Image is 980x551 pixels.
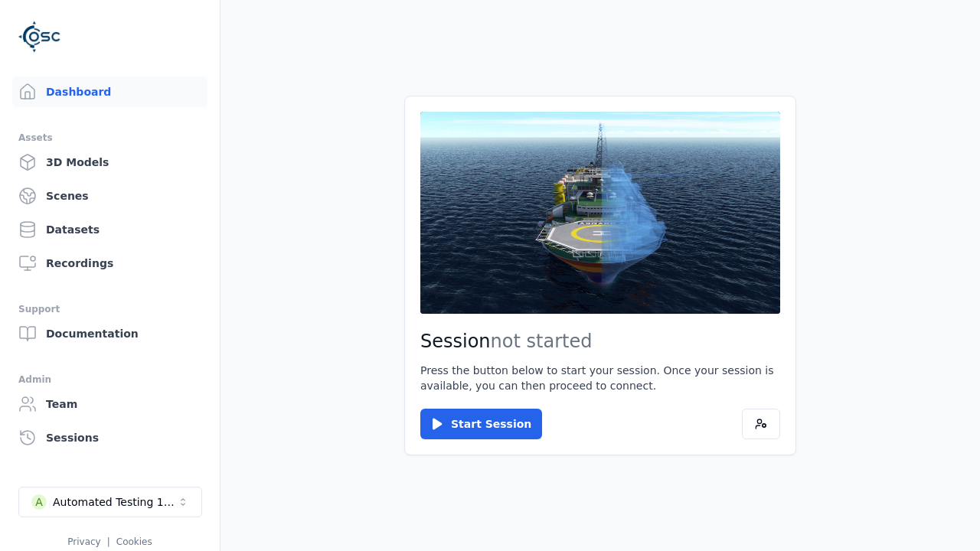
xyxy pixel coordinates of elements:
a: Privacy [67,536,100,547]
a: Cookies [116,536,152,547]
div: Automated Testing 1 - Playwright [53,494,177,510]
div: Support [18,300,201,318]
h2: Session [420,329,780,354]
a: Recordings [12,248,207,279]
a: Team [12,389,207,419]
button: Start Session [420,409,542,439]
button: Select a workspace [18,487,202,517]
div: A [31,494,47,510]
a: Sessions [12,422,207,453]
span: not started [491,331,593,352]
a: 3D Models [12,147,207,178]
div: Admin [18,370,201,389]
a: Dashboard [12,77,207,107]
a: Documentation [12,318,207,349]
p: Press the button below to start your session. Once your session is available, you can then procee... [420,363,780,393]
div: Assets [18,129,201,147]
span: | [107,536,110,547]
img: Logo [18,15,61,58]
a: Datasets [12,214,207,245]
a: Scenes [12,181,207,211]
